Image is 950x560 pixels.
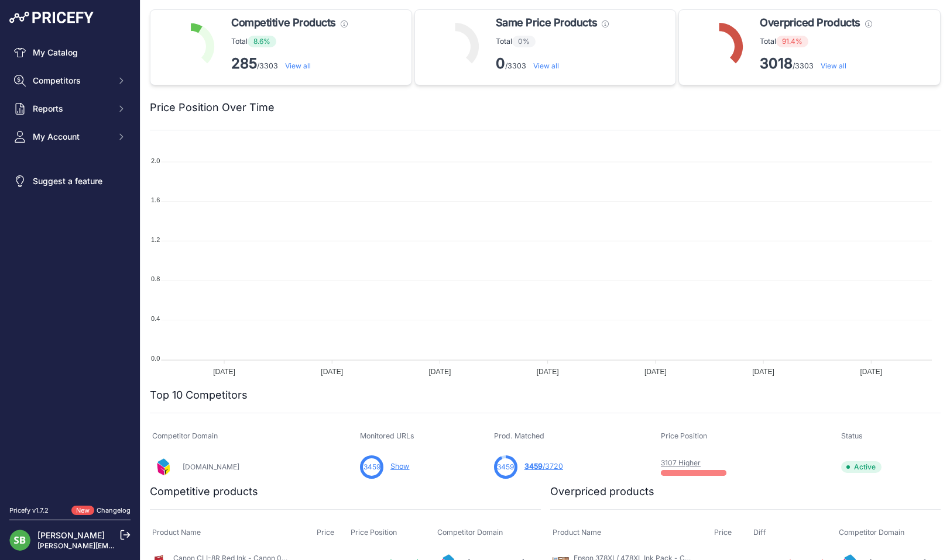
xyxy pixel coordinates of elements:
[231,55,257,72] strong: 285
[33,131,109,143] span: My Account
[841,461,882,473] span: Active
[390,462,409,471] a: Show
[9,98,131,119] button: Reports
[151,157,160,164] tspan: 2.0
[9,506,49,516] div: Pricefy v1.7.2
[821,61,846,70] a: View all
[9,42,131,63] a: My Catalog
[841,431,863,440] span: Status
[661,458,701,467] a: 3107 Higher
[760,55,793,72] strong: 3018
[714,528,732,537] span: Price
[231,15,336,31] span: Competitive Products
[213,368,235,376] tspan: [DATE]
[760,36,872,47] p: Total
[550,483,654,500] h2: Overpriced products
[496,54,609,73] p: /3303
[496,55,505,72] strong: 0
[537,368,559,376] tspan: [DATE]
[497,462,514,472] span: 3459
[360,431,414,440] span: Monitored URLs
[524,462,543,471] span: 3459
[151,236,160,243] tspan: 1.2
[150,483,258,500] h2: Competitive products
[494,431,544,440] span: Prod. Matched
[661,431,707,440] span: Price Position
[285,61,311,70] a: View all
[37,530,105,540] a: [PERSON_NAME]
[71,506,94,516] span: New
[553,528,601,537] span: Product Name
[33,103,109,115] span: Reports
[533,61,559,70] a: View all
[363,462,380,472] span: 3459
[9,171,131,192] a: Suggest a feature
[496,15,597,31] span: Same Price Products
[437,528,503,537] span: Competitor Domain
[151,275,160,282] tspan: 0.8
[97,506,131,514] a: Changelog
[151,355,160,362] tspan: 0.0
[231,36,348,47] p: Total
[152,431,218,440] span: Competitor Domain
[317,528,334,537] span: Price
[321,368,343,376] tspan: [DATE]
[760,15,860,31] span: Overpriced Products
[9,70,131,91] button: Competitors
[151,315,160,322] tspan: 0.4
[231,54,348,73] p: /3303
[248,36,276,47] span: 8.6%
[753,528,766,537] span: Diff
[512,36,536,47] span: 0%
[839,528,904,537] span: Competitor Domain
[524,462,563,471] a: 3459/3720
[429,368,451,376] tspan: [DATE]
[9,12,94,23] img: Pricefy Logo
[9,126,131,147] button: My Account
[150,387,248,403] h2: Top 10 Competitors
[351,528,397,537] span: Price Position
[496,36,609,47] p: Total
[9,42,131,492] nav: Sidebar
[860,368,882,376] tspan: [DATE]
[151,196,160,203] tspan: 1.6
[152,528,201,537] span: Product Name
[183,462,239,471] a: [DOMAIN_NAME]
[37,541,276,550] a: [PERSON_NAME][EMAIL_ADDRESS][PERSON_NAME][DOMAIN_NAME]
[33,75,109,87] span: Competitors
[760,54,872,73] p: /3303
[150,99,275,116] h2: Price Position Over Time
[644,368,667,376] tspan: [DATE]
[776,36,808,47] span: 91.4%
[752,368,774,376] tspan: [DATE]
